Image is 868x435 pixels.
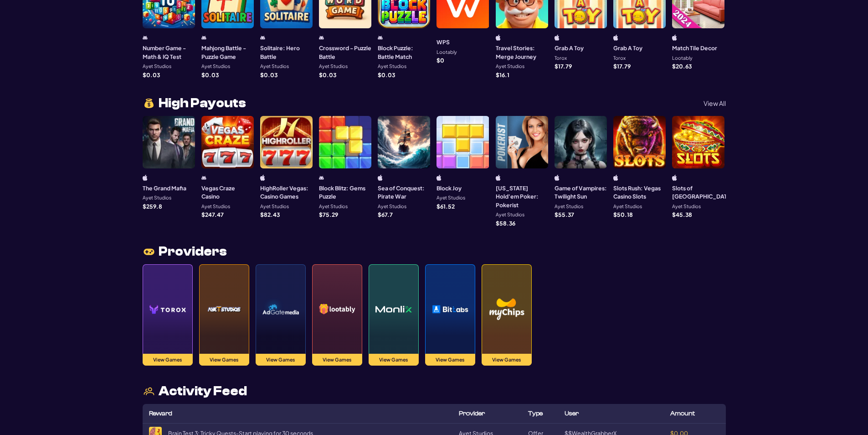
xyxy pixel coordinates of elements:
img: android [201,175,206,181]
p: Ayet Studios [143,64,171,69]
img: ios [143,175,148,181]
img: android [319,35,324,41]
p: $ 0.03 [260,72,277,78]
p: Ayet Studios [143,195,171,200]
h3: Number Game - Math & IQ Test [143,44,195,61]
p: Ayet Studios [613,204,642,209]
img: adGgateProvider [262,277,299,341]
button: View Games [256,354,306,366]
img: android [260,35,265,41]
img: bitlabsProvider [432,277,468,341]
img: android [319,175,324,181]
img: ios [378,175,383,181]
p: $ 0.03 [143,72,160,78]
p: $ 0.03 [319,72,336,78]
p: $ 17.79 [613,63,631,69]
span: Reward [149,410,172,417]
h3: Sea of Conquest: Pirate War [378,184,430,201]
span: Provider [459,410,485,417]
h3: Match Tile Decor [672,44,717,52]
img: lootablyProvider [319,277,355,341]
p: $ 0 [437,58,444,63]
span: Type [528,410,543,417]
img: ios [672,175,677,181]
img: ayetProvider [206,277,242,341]
img: toroxProvider [149,277,186,341]
p: $ 17.79 [555,63,572,69]
h3: Block Blitz: Gems Puzzle [319,184,371,201]
p: $ 45.38 [672,212,692,217]
button: View Games [312,354,362,366]
h3: [US_STATE] Hold'em Poker: Pokerist [496,184,548,209]
p: Ayet Studios [555,204,583,209]
p: $ 20.63 [672,63,692,69]
p: $ 67.7 [378,212,393,217]
img: users [143,385,155,398]
h3: WPS [437,38,450,46]
span: High Payouts [159,97,246,110]
p: Lootably [672,56,693,61]
h3: Vegas Craze Casino [201,184,254,201]
p: Lootably [437,50,457,55]
p: Ayet Studios [319,64,348,69]
img: android [378,35,383,41]
img: iphone/ipad [555,35,560,41]
h3: Solitaire: Hero Battle [260,44,313,61]
img: myChipsProvider [488,277,525,341]
img: ios [496,35,501,41]
p: $ 0.03 [378,72,395,78]
p: Ayet Studios [672,204,701,209]
img: ios [555,175,560,181]
p: Ayet Studios [201,64,230,69]
p: $ 58.36 [496,220,515,226]
p: $ 75.29 [319,212,338,217]
p: Ayet Studios [496,64,524,69]
p: Torox [613,56,626,61]
img: joystic [143,245,155,258]
span: Activity Feed [159,385,247,398]
button: View Games [425,354,475,366]
p: Ayet Studios [319,204,348,209]
button: View Games [199,354,249,366]
img: ios [613,175,618,181]
h3: Game of Vampires: Twilight Sun [555,184,607,201]
img: money [143,97,155,110]
p: View All [704,100,726,106]
h3: Block Puzzle: Battle Match [378,44,430,61]
p: $ 247.47 [201,212,224,217]
p: $ 259.8 [143,204,162,209]
p: Ayet Studios [378,204,406,209]
p: Ayet Studios [201,204,230,209]
p: Ayet Studios [437,195,465,200]
h3: Mahjong Battle - Puzzle Game [201,44,254,61]
p: $ 50.18 [613,212,633,217]
h3: Slots of [GEOGRAPHIC_DATA] [672,184,733,201]
p: $ 55.37 [555,212,574,217]
p: $ 82.43 [260,212,280,217]
button: View Games [482,354,532,366]
h3: Travel Stories: Merge Journey [496,44,548,61]
img: android [143,35,148,41]
img: ios [496,175,501,181]
p: Ayet Studios [496,212,524,217]
h3: HighRoller Vegas: Casino Games [260,184,313,201]
p: Ayet Studios [260,204,289,209]
img: ios [672,35,677,41]
h3: Grab A Toy [555,44,584,52]
h3: Grab A Toy [613,44,642,52]
span: User [565,410,579,417]
img: iphone/ipad [613,35,618,41]
img: ios [437,175,442,181]
h3: The Grand Mafia [143,184,186,192]
span: Providers [159,245,227,258]
h3: Crossword - Puzzle Battle [319,44,371,61]
p: $ 16.1 [496,72,509,78]
button: View Games [143,354,193,366]
p: Ayet Studios [260,64,289,69]
img: android [201,35,206,41]
button: View Games [369,354,419,366]
h3: Block Joy [437,184,462,192]
p: $ 61.52 [437,204,455,209]
h3: Slots Rush: Vegas Casino Slots [613,184,666,201]
img: monlixProvider [375,277,412,341]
